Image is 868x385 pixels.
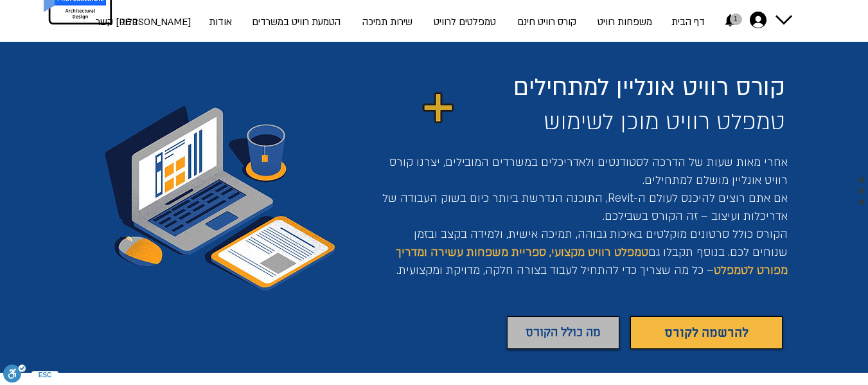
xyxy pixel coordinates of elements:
p: קורס רוויט חינם [512,4,581,40]
img: בלוג.jpg [87,91,353,305]
p: טמפלטים לרוויט [429,4,501,40]
a: בלוג [112,3,147,29]
a: 1 התראות [723,13,737,27]
a: משפחות רוויט [588,3,662,29]
span: להרשמה לקורס [664,324,748,342]
span: – כל מה שצריך כדי להתחיל לעבוד בצורה חלקה, מדויקת ומקצועית. [396,263,714,278]
p: אודות [204,4,237,40]
p: בלוג [116,4,143,40]
p: משפחות רוויט [592,4,657,40]
p: הטמעת רוויט במשרדים [247,4,346,40]
img: image_edited.png [421,91,455,124]
a: מה כולל הקורס [507,316,619,349]
span: הקורס כולל סרטונים מוקלטים באיכות גבוהה, תמיכה אישית, ולמידה בקצב ובזמן שנוחים לכם. בנוסף תקבלו גם [414,227,788,260]
p: [PERSON_NAME] קשר [91,4,196,40]
a: להרשמה לקורס [630,316,783,349]
p: דף הבית [666,4,710,40]
nav: אתר [105,3,714,29]
a: שירות תמיכה [352,3,423,29]
a: דף הבית [662,3,714,29]
a: אודות [200,3,241,29]
a: קורס רוויט חינם [506,3,588,29]
div: החשבון של מיכל דנינו [745,8,772,32]
a: טמפלטים לרוויט [423,3,506,29]
span: טמפלט רוויט מוכן לשימוש [544,107,785,138]
p: שירות תמיכה [357,4,418,40]
span: אחרי מאות שעות של הדרכה לסטודנטים ולאדריכלים במשרדים המובילים, יצרנו קורס רוויט אונליין מושלם למת... [382,155,788,224]
a: [PERSON_NAME] קשר [147,3,200,29]
span: קורס רוויט אונליין למתחילים [513,71,785,103]
span: מה כולל הקורס [526,323,601,343]
span: טמפלט רוויט מקצועי, ספריית משפחות עשירה ומדריך מפורט לטמפלט [396,245,788,278]
a: הטמעת רוויט במשרדים [241,3,352,29]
